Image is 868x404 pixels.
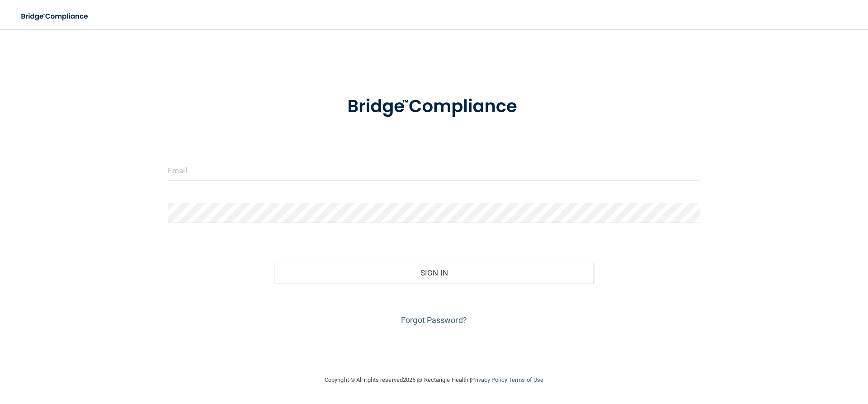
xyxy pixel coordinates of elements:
[269,366,599,394] div: Copyright © All rights reserved 2025 @ Rectangle Health | |
[329,83,539,130] img: bridge_compliance_login_screen.278c3ca4.svg
[168,160,700,181] input: Email
[401,315,467,325] a: Forgot Password?
[471,376,507,383] a: Privacy Policy
[509,376,543,383] a: Terms of Use
[274,263,594,283] button: Sign In
[14,7,97,26] img: bridge_compliance_login_screen.278c3ca4.svg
